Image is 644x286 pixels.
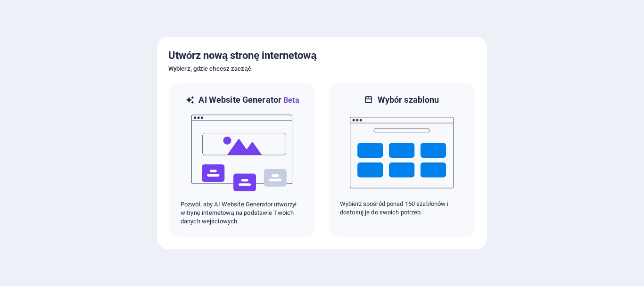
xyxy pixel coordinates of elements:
[190,106,294,200] img: ai
[328,82,476,238] div: Wybór szablonuWybierz spośród ponad 150 szablonów i dostosuj je do swoich potrzeb.
[378,94,439,106] h6: Wybór szablonu
[198,94,299,106] h6: AI Website Generator
[168,63,476,74] h6: Wybierz, gdzie chcesz zacząć
[181,200,304,226] p: Pozwól, aby AI Website Generator utworzył witrynę internetową na podstawie Twoich danych wejściow...
[340,200,463,217] p: Wybierz spośród ponad 150 szablonów i dostosuj je do swoich potrzeb.
[281,96,299,105] span: Beta
[168,48,476,63] h5: Utwórz nową stronę internetową
[168,82,316,238] div: AI Website GeneratorBetaaiPozwól, aby AI Website Generator utworzył witrynę internetową na podsta...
